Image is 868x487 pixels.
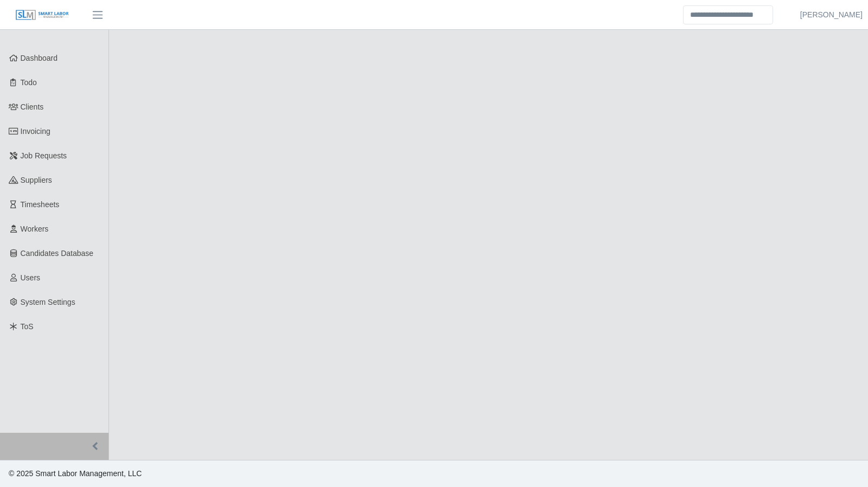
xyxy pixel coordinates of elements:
[21,249,94,258] span: Candidates Database
[21,127,50,136] span: Invoicing
[15,9,69,21] img: SLM Logo
[800,9,863,21] a: [PERSON_NAME]
[21,273,41,282] span: Users
[21,298,75,306] span: System Settings
[21,225,49,233] span: Workers
[21,78,37,87] span: Todo
[21,54,58,62] span: Dashboard
[683,5,773,24] input: Search
[21,200,60,209] span: Timesheets
[21,151,67,160] span: Job Requests
[21,102,44,111] span: Clients
[9,469,142,478] span: © 2025 Smart Labor Management, LLC
[21,322,34,331] span: ToS
[21,176,52,184] span: Suppliers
